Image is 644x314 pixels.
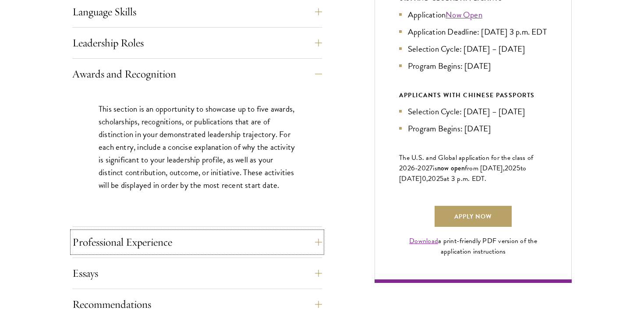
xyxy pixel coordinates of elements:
span: , [426,173,428,184]
li: Program Begins: [DATE] [399,60,547,72]
span: is [433,163,437,173]
span: 0 [422,173,426,184]
span: 7 [429,163,433,173]
div: a print-friendly PDF version of the application instructions [399,236,547,257]
span: at 3 p.m. EDT. [444,173,487,184]
span: now open [437,163,465,173]
p: This section is an opportunity to showcase up to five awards, scholarships, recognitions, or publ... [99,102,296,191]
button: Language Skills [72,1,322,22]
div: APPLICANTS WITH CHINESE PASSPORTS [399,90,547,101]
button: Professional Experience [72,232,322,253]
button: Essays [72,263,322,284]
a: Now Open [446,8,482,21]
span: 5 [517,163,520,173]
li: Selection Cycle: [DATE] – [DATE] [399,42,547,55]
span: to [DATE] [399,163,526,184]
span: 202 [505,163,517,173]
li: Application [399,8,547,21]
span: The U.S. and Global application for the class of 202 [399,152,533,173]
a: Download [409,236,438,246]
span: 202 [428,173,440,184]
span: 5 [440,173,444,184]
a: Apply Now [435,206,512,227]
li: Application Deadline: [DATE] 3 p.m. EDT [399,25,547,38]
span: from [DATE], [465,163,505,173]
span: -202 [415,163,429,173]
span: 6 [411,163,415,173]
button: Leadership Roles [72,32,322,53]
li: Program Begins: [DATE] [399,122,547,135]
li: Selection Cycle: [DATE] – [DATE] [399,105,547,118]
button: Awards and Recognition [72,64,322,85]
